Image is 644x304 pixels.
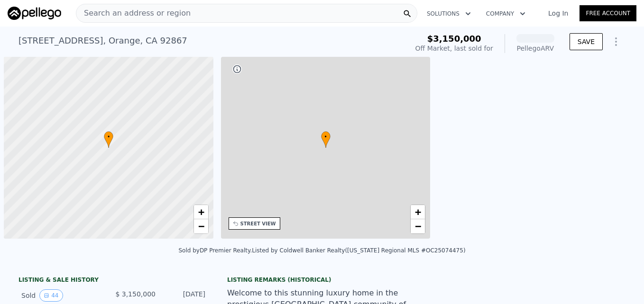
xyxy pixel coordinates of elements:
a: Zoom in [411,205,425,219]
button: Company [478,5,533,22]
span: • [104,133,113,141]
div: Sold [21,289,106,302]
div: Listed by Coldwell Banker Realty ([US_STATE] Regional MLS #OC25074475) [252,247,465,254]
span: $3,150,000 [427,34,481,44]
span: + [415,206,421,218]
span: • [321,133,331,141]
div: Off Market, last sold for [415,44,493,53]
span: $ 3,150,000 [115,290,156,298]
span: − [198,220,204,232]
div: • [104,131,113,148]
button: Show Options [607,32,626,51]
button: View historical data [39,289,63,302]
span: − [415,220,421,232]
div: Listing Remarks (Historical) [227,276,417,284]
div: LISTING & SALE HISTORY [18,276,208,286]
div: • [321,131,331,148]
button: Solutions [419,5,478,22]
div: [STREET_ADDRESS] , Orange , CA 92867 [18,34,187,47]
div: Sold by DP Premier Realty . [178,247,252,254]
div: Pellego ARV [516,44,554,53]
a: Zoom out [411,219,425,233]
img: Pellego [8,7,61,20]
a: Free Account [580,5,636,21]
button: SAVE [570,33,603,50]
div: STREET VIEW [240,220,276,227]
a: Log In [537,9,580,18]
div: [DATE] [163,289,205,302]
a: Zoom out [194,219,208,233]
span: Search an address or region [76,8,191,19]
a: Zoom in [194,205,208,219]
span: + [198,206,204,218]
